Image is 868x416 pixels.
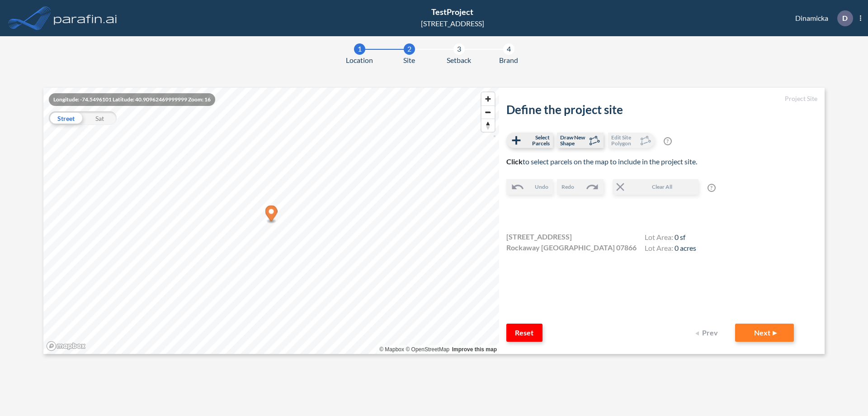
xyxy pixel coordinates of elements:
h4: Lot Area: [645,233,696,244]
button: Prev [690,324,726,342]
span: ? [708,184,716,192]
div: 4 [503,43,514,55]
span: 0 sf [675,233,685,241]
h5: Project Site [506,95,817,103]
a: Mapbox [379,346,404,353]
span: Site [403,55,415,66]
span: TestProject [431,7,473,17]
button: Redo [557,179,604,195]
div: 3 [453,43,465,55]
a: Mapbox homepage [46,341,86,351]
p: D [842,14,848,22]
span: Undo [535,183,548,191]
span: [STREET_ADDRESS] [506,231,572,242]
h2: Define the project site [506,103,817,117]
span: to select parcels on the map to include in the project site. [506,157,697,166]
span: Clear All [627,183,698,191]
span: ? [664,137,672,145]
button: Zoom out [481,105,495,119]
span: 0 acres [675,244,696,252]
span: Location [346,55,373,66]
span: Redo [561,183,574,191]
span: Reset bearing to north [481,119,495,132]
div: Street [49,111,83,125]
div: [STREET_ADDRESS] [421,18,484,29]
span: Rockaway [GEOGRAPHIC_DATA] 07866 [506,242,637,253]
canvas: Map [43,88,499,354]
div: Sat [83,111,117,125]
div: 1 [354,43,365,55]
b: Click [506,157,523,166]
div: Map marker [265,206,278,224]
button: Reset bearing to north [481,119,495,132]
img: logo [52,9,119,27]
a: OpenStreetMap [406,346,449,353]
span: Draw New Shape [560,134,587,146]
button: Zoom in [481,92,495,105]
span: Zoom out [481,106,495,119]
div: 2 [404,43,415,55]
button: Clear All [613,179,698,195]
a: Improve this map [452,346,497,353]
span: Select Parcels [523,134,550,146]
span: Brand [499,55,518,66]
button: Undo [506,179,553,195]
button: Reset [506,324,542,342]
span: Edit Site Polygon [611,134,638,146]
div: Longitude: -74.5496101 Latitude: 40.90962469999999 Zoom: 16 [49,93,215,106]
span: Setback [447,55,471,66]
button: Next [735,324,794,342]
div: Dinamicka [782,10,861,26]
h4: Lot Area: [645,244,696,254]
